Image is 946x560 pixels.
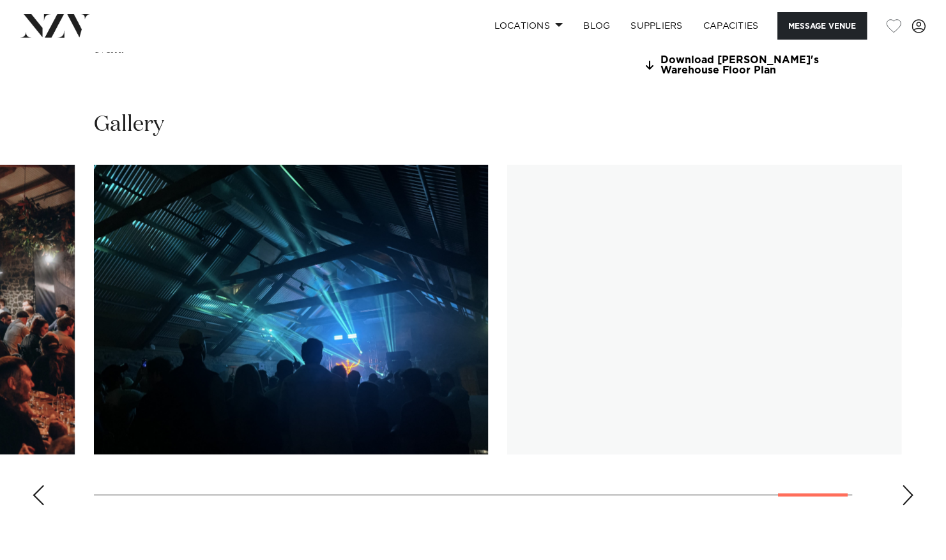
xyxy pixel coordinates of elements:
img: nzv-logo.png [20,14,90,37]
h2: Gallery [94,110,164,139]
a: BLOG [573,12,620,40]
a: Locations [484,12,573,40]
a: Capacities [693,12,769,40]
a: SUPPLIERS [620,12,692,40]
swiper-slide: 20 / 20 [507,165,901,454]
button: Message Venue [777,12,867,40]
swiper-slide: 19 / 20 [94,165,488,454]
a: Download [PERSON_NAME]'s Warehouse Floor Plan [644,55,852,77]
